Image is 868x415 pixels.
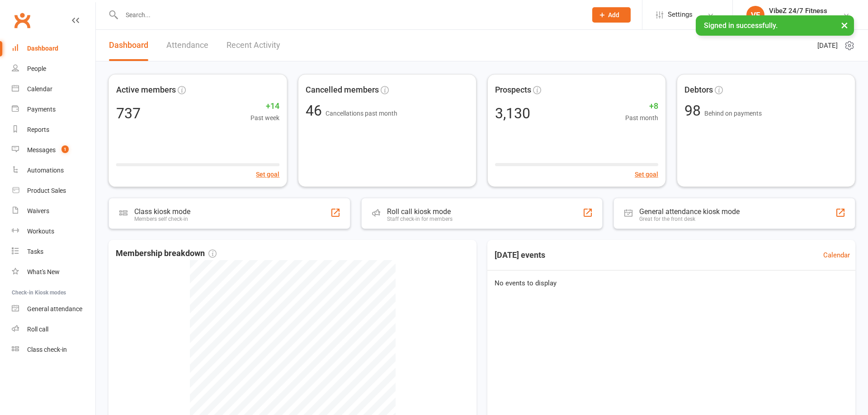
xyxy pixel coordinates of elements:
div: Reports [27,126,49,133]
a: Roll call [12,319,95,340]
div: Class kiosk mode [134,207,190,216]
span: Membership breakdown [116,247,217,260]
div: Workouts [27,228,54,235]
a: Messages 1 [12,140,95,160]
div: People [27,65,46,72]
span: Past week [250,113,279,123]
div: Waivers [27,207,49,214]
div: VibeZ 24/7 Fitness [769,15,827,23]
span: +14 [250,100,279,113]
span: Cancellations past month [325,110,397,117]
span: 98 [684,102,704,119]
a: Product Sales [12,181,95,201]
div: Payments [27,106,56,113]
div: Class check-in [27,346,67,353]
a: Recent Activity [226,30,280,61]
span: Settings [668,5,693,25]
span: 46 [306,102,325,119]
span: [DATE] [817,40,838,51]
div: No events to display [484,270,859,296]
div: VibeZ 24/7 Fitness [769,7,827,15]
a: Dashboard [12,38,95,59]
button: Set goal [256,169,279,179]
a: Attendance [166,30,208,61]
a: Calendar [823,250,850,261]
div: Roll call kiosk mode [387,207,453,216]
a: General attendance kiosk mode [12,299,95,319]
div: Product Sales [27,187,66,194]
span: Signed in successfully. [704,21,778,30]
div: Dashboard [27,45,58,52]
a: Automations [12,160,95,181]
span: Debtors [684,84,713,97]
div: Calendar [27,85,52,93]
a: Class kiosk mode [12,340,95,360]
button: Set goal [635,169,658,179]
a: Clubworx [11,9,33,32]
div: 737 [116,106,141,120]
button: Add [592,7,631,23]
div: Automations [27,167,64,174]
span: Past month [625,113,658,123]
span: +8 [625,100,658,113]
a: Calendar [12,79,95,99]
div: Staff check-in for members [387,216,453,222]
span: 1 [61,145,69,153]
div: Messages [27,146,56,154]
span: Add [608,11,619,19]
a: Dashboard [109,30,148,61]
div: General attendance kiosk mode [639,207,740,216]
a: Payments [12,99,95,120]
input: Search... [119,9,580,21]
div: VF [746,6,764,24]
a: What's New [12,262,95,282]
div: Great for the front desk [639,216,740,222]
a: People [12,59,95,79]
h3: [DATE] events [487,247,552,263]
div: Tasks [27,248,43,255]
div: Members self check-in [134,216,190,222]
span: Behind on payments [704,110,762,117]
span: Active members [116,83,176,96]
div: General attendance [27,305,82,312]
div: What's New [27,268,60,275]
a: Workouts [12,221,95,242]
a: Waivers [12,201,95,221]
a: Reports [12,120,95,140]
span: Prospects [495,84,531,97]
div: Roll call [27,326,48,333]
a: Tasks [12,242,95,262]
div: 3,130 [495,106,530,121]
button: × [836,15,853,35]
span: Cancelled members [306,84,379,97]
